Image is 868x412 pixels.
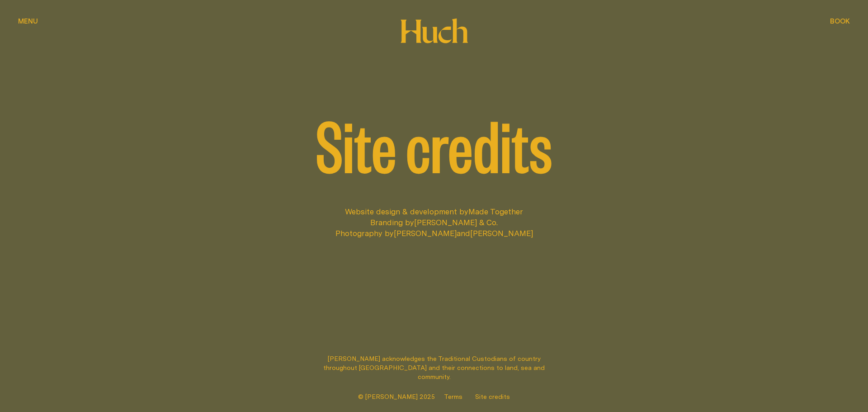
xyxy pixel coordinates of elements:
[18,217,850,228] p: Branding by
[18,16,38,27] button: show menu
[475,392,510,401] a: Site credits
[18,228,850,239] p: Photography by and
[18,206,850,217] p: Website design & development by
[18,18,38,24] span: Menu
[468,206,523,217] a: Made Together
[394,227,457,239] a: [PERSON_NAME]
[414,217,498,228] a: [PERSON_NAME] & Co.
[830,18,850,24] span: Book
[444,392,462,401] a: Terms
[358,392,435,401] span: © [PERSON_NAME] 2025
[318,354,550,381] p: [PERSON_NAME] acknowledges the Traditional Custodians of country throughout [GEOGRAPHIC_DATA] and...
[316,107,552,180] span: Site credits
[470,227,533,239] a: [PERSON_NAME]
[830,16,850,27] button: show booking tray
